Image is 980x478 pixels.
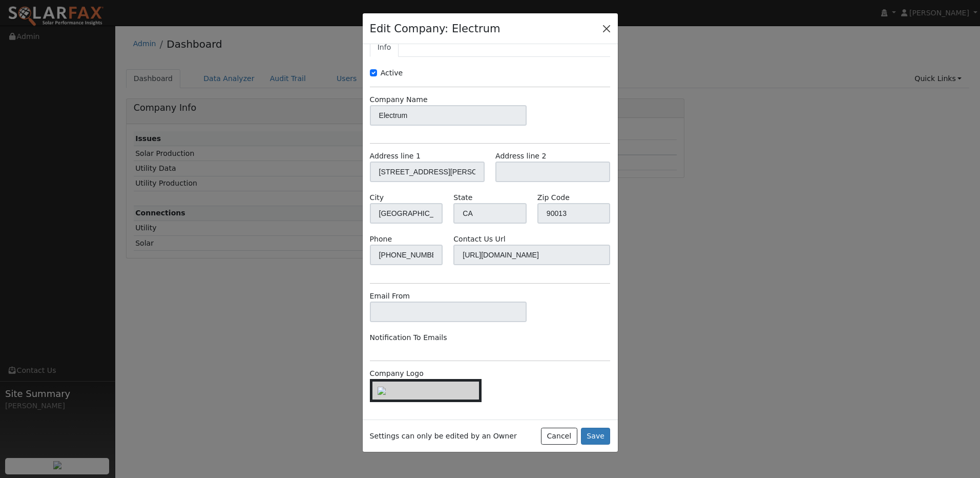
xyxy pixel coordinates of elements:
label: Contact Us Url [453,234,505,245]
label: Company Name [370,94,428,105]
label: Notification To Emails [370,332,447,343]
label: Active [381,68,403,78]
a: Info [370,38,399,57]
button: Save [581,428,611,445]
label: City [370,192,384,203]
button: Cancel [541,428,577,445]
img: retrieve [378,387,386,395]
label: Address line 2 [495,151,546,162]
label: State [453,192,472,203]
label: Email From [370,291,410,302]
label: Company Logo [370,368,424,379]
input: Active [370,69,377,76]
span: Settings can only be edited by an Owner [370,431,517,442]
label: Phone [370,234,392,245]
label: Zip Code [537,192,570,203]
h4: Edit Company: Electrum [370,21,501,37]
label: Address line 1 [370,151,421,162]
